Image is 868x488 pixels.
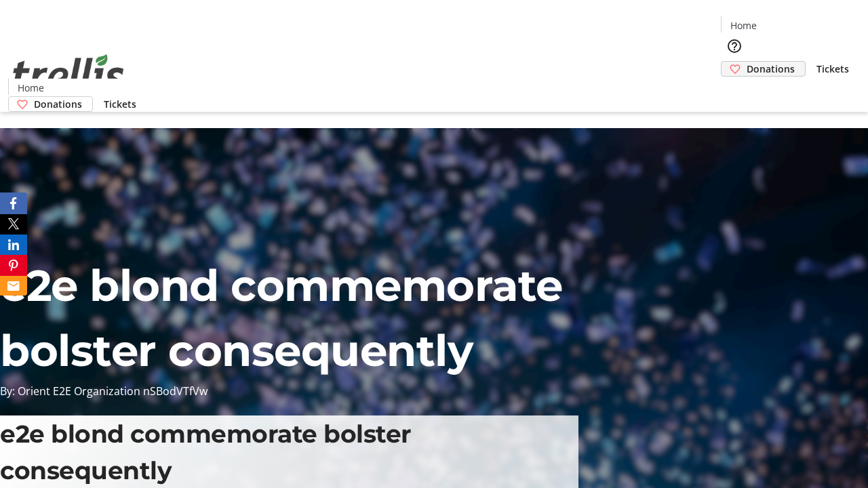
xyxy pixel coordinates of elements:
[721,77,748,104] button: Cart
[34,97,82,111] span: Donations
[806,62,860,76] a: Tickets
[104,97,136,111] span: Tickets
[722,18,765,33] a: Home
[93,97,147,111] a: Tickets
[730,18,757,33] span: Home
[721,61,806,77] a: Donations
[816,62,849,76] span: Tickets
[721,33,748,60] button: Help
[8,39,129,107] img: Orient E2E Organization nSBodVTfVw's Logo
[9,81,52,95] a: Home
[18,81,44,95] span: Home
[8,96,93,112] a: Donations
[747,62,795,76] span: Donations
